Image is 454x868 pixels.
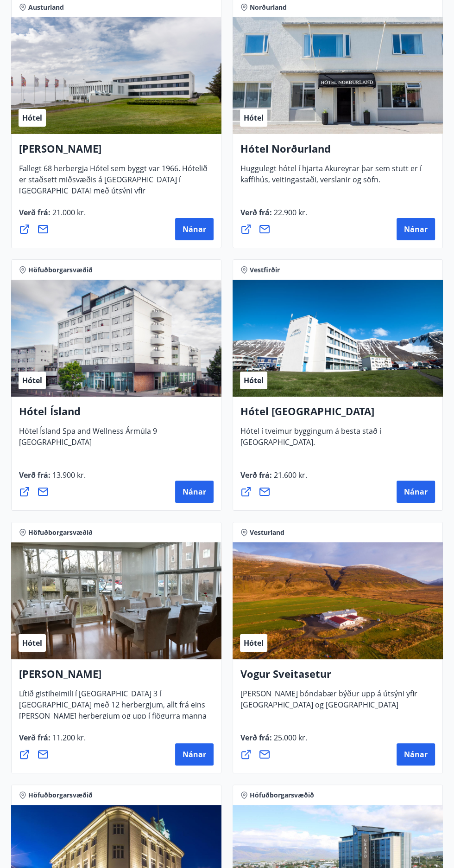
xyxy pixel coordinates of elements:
[22,638,42,648] span: Hótel
[272,733,307,743] span: 25.000 kr.
[19,141,214,163] h4: [PERSON_NAME]
[240,733,307,750] span: Verð frá :
[50,733,86,743] span: 11.200 kr.
[397,481,435,503] button: Nánar
[397,743,435,765] button: Nánar
[19,426,157,455] span: Hótel Ísland Spa and Wellness Ármúla 9 [GEOGRAPHIC_DATA]
[250,265,280,275] span: Vestfirðir
[404,224,428,234] span: Nánar
[28,791,93,800] span: Höfuðborgarsvæðið
[175,743,214,765] button: Nánar
[28,3,64,12] span: Austurland
[244,375,264,386] span: Hótel
[244,113,264,123] span: Hótel
[50,470,86,480] span: 13.900 kr.
[240,141,435,163] h4: Hótel Norðurland
[404,487,428,497] span: Nánar
[250,528,284,537] span: Vesturland
[404,749,428,759] span: Nánar
[19,733,86,750] span: Verð frá :
[19,404,214,425] h4: Hótel Ísland
[272,470,307,480] span: 21.600 kr.
[240,667,435,688] h4: Vogur Sveitasetur
[183,224,206,234] span: Nánar
[50,207,86,218] span: 21.000 kr.
[19,470,86,488] span: Verð frá :
[244,638,264,648] span: Hótel
[397,218,435,240] button: Nánar
[183,487,206,497] span: Nánar
[175,481,214,503] button: Nánar
[240,163,422,192] span: Huggulegt hótel í hjarta Akureyrar þar sem stutt er í kaffihús, veitingastaði, verslanir og söfn.
[19,667,214,688] h4: [PERSON_NAME]
[240,404,435,425] h4: Hótel [GEOGRAPHIC_DATA]
[19,688,207,739] span: Lítið gistiheimili í [GEOGRAPHIC_DATA] 3 í [GEOGRAPHIC_DATA] með 12 herbergjum, allt frá eins [PE...
[240,470,307,488] span: Verð frá :
[28,528,93,537] span: Höfuðborgarsvæðið
[19,163,208,214] span: Fallegt 68 herbergja Hótel sem byggt var 1966. Hótelið er staðsett miðsvæðis á [GEOGRAPHIC_DATA] ...
[175,218,214,240] button: Nánar
[19,207,86,225] span: Verð frá :
[22,113,42,123] span: Hótel
[250,3,287,12] span: Norðurland
[28,265,93,275] span: Höfuðborgarsvæðið
[183,749,206,759] span: Nánar
[22,375,42,386] span: Hótel
[240,207,307,225] span: Verð frá :
[250,791,314,800] span: Höfuðborgarsvæðið
[240,426,381,455] span: Hótel í tveimur byggingum á besta stað í [GEOGRAPHIC_DATA].
[272,207,307,218] span: 22.900 kr.
[240,688,417,717] span: [PERSON_NAME] bóndabær býður upp á útsýni yfir [GEOGRAPHIC_DATA] og [GEOGRAPHIC_DATA]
